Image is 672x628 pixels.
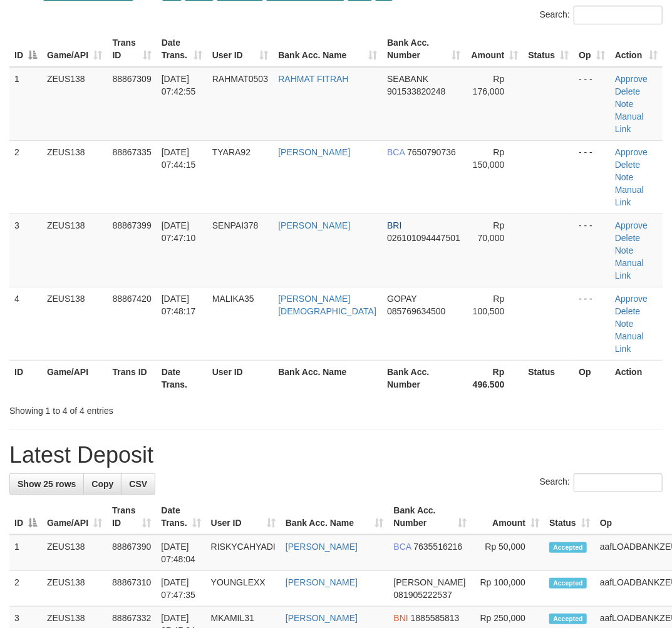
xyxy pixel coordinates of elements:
span: [DATE] 07:42:55 [162,74,196,96]
a: Approve [615,74,648,84]
span: RAHMAT0503 [212,74,268,84]
td: ZEUS138 [42,287,107,360]
th: Date Trans.: activate to sort column ascending [157,31,207,67]
th: Status [523,360,574,396]
td: - - - [574,140,610,214]
th: Bank Acc. Name: activate to sort column ascending [273,31,382,67]
span: Accepted [549,614,587,624]
span: Copy 901533820248 to clipboard [387,86,445,96]
span: SENPAI378 [212,220,259,230]
th: Status: activate to sort column ascending [523,31,574,67]
th: Date Trans.: activate to sort column ascending [156,499,205,535]
span: Copy 7650790736 to clipboard [407,147,456,157]
a: Delete [615,160,640,170]
td: - - - [574,67,610,141]
h1: Latest Deposit [9,443,663,468]
span: Accepted [549,578,587,589]
a: [PERSON_NAME] [286,613,358,623]
td: ZEUS138 [42,571,107,607]
th: Bank Acc. Number [382,360,465,396]
td: ZEUS138 [42,140,107,214]
td: 88867310 [107,571,156,607]
span: 88867309 [112,74,151,84]
th: User ID [207,360,274,396]
th: ID [9,360,42,396]
span: Show 25 rows [18,479,76,489]
span: 88867420 [112,294,151,304]
span: Rp 70,000 [478,220,505,243]
td: 2 [9,140,42,214]
span: 88867335 [112,147,151,157]
a: Manual Link [615,331,644,354]
span: Rp 150,000 [473,147,505,170]
td: ZEUS138 [42,214,107,287]
a: CSV [121,473,155,495]
th: Date Trans. [157,360,207,396]
span: Copy 7635516216 to clipboard [413,542,462,552]
td: 1 [9,535,42,571]
a: Approve [615,294,648,304]
a: Approve [615,220,648,230]
th: Game/API: activate to sort column ascending [42,31,107,67]
span: BRI [387,220,401,230]
th: Op: activate to sort column ascending [574,31,610,67]
a: RAHMAT FITRAH [278,74,348,84]
a: Manual Link [615,111,644,134]
th: Rp 496.500 [465,360,523,396]
td: 2 [9,571,42,607]
span: Copy 026101094447501 to clipboard [387,233,460,243]
span: GOPAY [387,294,416,304]
th: Action: activate to sort column ascending [610,31,663,67]
span: SEABANK [387,74,428,84]
span: Copy 085769634500 to clipboard [387,306,445,316]
th: Trans ID [107,360,156,396]
th: Amount: activate to sort column ascending [472,499,544,535]
input: Search: [574,473,663,492]
span: BCA [394,542,411,552]
span: BCA [387,147,405,157]
span: [DATE] 07:44:15 [162,147,196,170]
th: ID: activate to sort column descending [9,499,42,535]
td: 4 [9,287,42,360]
th: Bank Acc. Name: activate to sort column ascending [281,499,389,535]
span: CSV [129,479,147,489]
a: [PERSON_NAME] [278,220,350,230]
a: Delete [615,86,640,96]
label: Search: [540,473,663,492]
th: Trans ID: activate to sort column ascending [107,31,156,67]
label: Search: [540,6,663,24]
th: Status: activate to sort column ascending [544,499,595,535]
th: Game/API: activate to sort column ascending [42,499,107,535]
td: Rp 100,000 [472,571,544,607]
span: 88867399 [112,220,151,230]
td: 88867390 [107,535,156,571]
td: ZEUS138 [42,535,107,571]
td: 1 [9,67,42,141]
th: Action [610,360,663,396]
a: Manual Link [615,185,644,207]
th: Game/API [42,360,107,396]
td: [DATE] 07:48:04 [156,535,205,571]
td: ZEUS138 [42,67,107,141]
a: [PERSON_NAME] [286,577,358,587]
td: [DATE] 07:47:35 [156,571,205,607]
th: ID: activate to sort column descending [9,31,42,67]
span: Rp 100,500 [473,294,505,316]
td: YOUNGLEXX [206,571,281,607]
a: Approve [615,147,648,157]
span: Copy 1885585813 to clipboard [411,613,460,623]
span: TYARA92 [212,147,251,157]
div: Showing 1 to 4 of 4 entries [9,399,271,417]
th: Trans ID: activate to sort column ascending [107,499,156,535]
td: Rp 50,000 [472,535,544,571]
th: Bank Acc. Name [273,360,382,396]
th: User ID: activate to sort column ascending [207,31,274,67]
th: Bank Acc. Number: activate to sort column ascending [389,499,472,535]
a: Delete [615,233,640,243]
a: Note [615,99,634,109]
span: Copy 081905222537 to clipboard [394,590,452,600]
td: - - - [574,287,610,360]
a: Note [615,319,634,329]
input: Search: [574,6,663,24]
th: Amount: activate to sort column ascending [465,31,523,67]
